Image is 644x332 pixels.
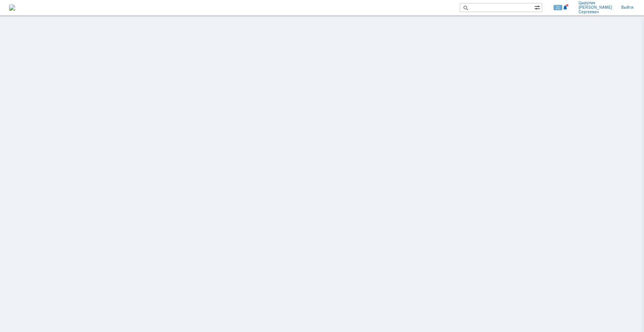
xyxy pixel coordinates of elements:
span: Цырулик [579,1,612,5]
a: Перейти на домашнюю страницу [9,5,15,11]
span: [PERSON_NAME] [579,5,612,10]
span: Сергеевич [579,10,612,14]
span: 21 [554,5,562,10]
img: logo [9,5,15,11]
span: Расширенный поиск [534,3,542,11]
